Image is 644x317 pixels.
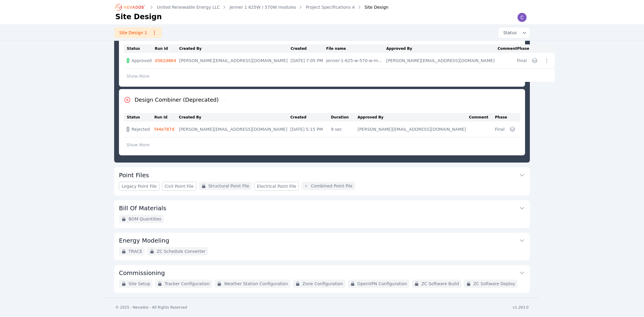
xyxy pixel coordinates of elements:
span: Electrical Point File [257,183,296,189]
span: Rejected [132,126,150,132]
th: Run Id [154,113,179,121]
th: Comment [469,113,495,121]
h1: Site Design [115,12,162,22]
th: Created [290,44,326,53]
th: Status [124,44,155,53]
span: Combined Point File [311,183,352,189]
th: Approved By [357,113,469,121]
span: Civil Point File [165,183,194,189]
span: ZC Software Build [421,281,459,287]
th: Approved By [386,44,498,53]
div: © 2025 - Nevados - All Rights Reserved [115,305,187,310]
div: 9 sec [331,126,354,132]
a: Jenner 1 625W / 570W modules [229,4,296,10]
span: Tracker Configuration [165,281,210,287]
th: Created [290,113,331,121]
span: Legacy Point File [122,183,157,189]
div: Point FilesLegacy Point FileCivil Point FileStructural Point FileElectrical Point FileCombined Po... [114,167,530,196]
button: Status [498,27,530,38]
span: Site Setup [129,281,150,287]
th: Run Id [155,44,179,53]
div: jenner-1-625-w-570-w-modules_auto-exposure_design-file_cfe4ce68.csv [326,58,383,64]
th: Status [124,113,154,121]
span: OpenVPN Configuration [357,281,407,287]
button: Commissioning [119,265,525,280]
div: Site Design [356,4,389,10]
a: f44e787d [154,127,175,132]
td: [DATE] 7:05 PM [290,53,326,69]
a: Project Specifications A [306,4,355,10]
button: Show More [124,139,152,151]
div: Final [495,126,505,132]
span: Weather Station Configuration [224,281,288,287]
button: Bill Of Materials [119,200,525,215]
a: d362d864 [155,58,176,63]
th: Phase [517,44,530,53]
td: [DATE] 5:15 PM [290,121,331,137]
th: Phase [495,113,508,121]
div: Bill Of MaterialsBOM Quantities [114,200,530,228]
img: Carl Jackson [517,13,527,22]
div: Energy ModelingTRACEZC Schedule Converter [114,233,530,260]
button: Show More [124,70,152,82]
td: [PERSON_NAME][EMAIL_ADDRESS][DOMAIN_NAME] [357,121,469,137]
td: [PERSON_NAME][EMAIL_ADDRESS][DOMAIN_NAME] [179,53,290,69]
td: [PERSON_NAME][EMAIL_ADDRESS][DOMAIN_NAME] [386,53,498,69]
h2: Design Combiner (Deprecated) [135,96,219,104]
th: Comment [498,44,517,53]
div: CommissioningSite SetupTracker ConfigurationWeather Station ConfigurationZone ConfigurationOpenVP... [114,265,530,293]
nav: Breadcrumb [115,2,388,12]
td: [PERSON_NAME][EMAIL_ADDRESS][DOMAIN_NAME] [179,121,290,137]
button: Energy Modeling [119,233,525,247]
span: Approved [132,58,152,64]
th: Created By [179,113,290,121]
span: Zone Configuration [302,281,343,287]
th: Duration [331,113,357,121]
div: Final [517,58,527,64]
th: Created By [179,44,290,53]
a: United Renewable Energy LLC [157,4,220,10]
h3: Bill Of Materials [119,204,166,212]
h3: Point Files [119,171,149,179]
h3: Commissioning [119,269,165,277]
span: Status [501,30,517,36]
a: Site Design 1 [114,27,162,38]
span: TRACE [129,248,142,254]
span: Structural Point File [208,183,249,189]
span: ZC Schedule Converter [157,248,205,254]
th: File name [326,44,386,53]
button: Point Files [119,167,525,182]
h3: Energy Modeling [119,236,169,245]
div: v1.263.0 [513,305,529,310]
span: ZC Software Deploy [473,281,515,287]
span: BOM Quantities [129,216,161,222]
